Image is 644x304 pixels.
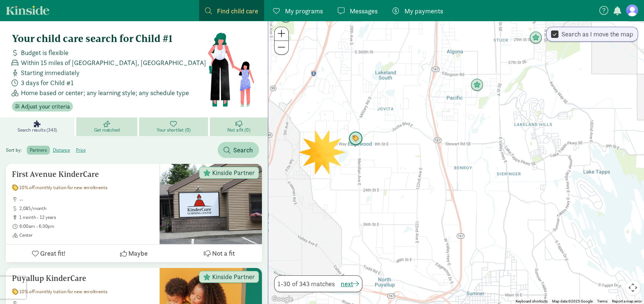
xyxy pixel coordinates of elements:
[12,170,154,179] h5: First Avenue KinderCare
[270,294,295,304] a: Open this area in Google Maps (opens a new window)
[471,79,483,91] div: Click to see details
[212,274,255,280] span: Kinside Partner
[612,299,642,303] a: Report a map error
[6,245,91,262] button: Great fit!
[19,223,154,229] span: 6:00am - 6:30pm
[128,248,148,258] span: Maybe
[516,299,548,304] button: Keyboard shortcuts
[21,58,206,68] span: Within 15 miles of [GEOGRAPHIC_DATA], [GEOGRAPHIC_DATA]
[597,299,608,303] a: Terms (opens in new tab)
[73,146,89,155] label: price
[19,289,107,295] span: 10% off monthly tuition for new enrollments
[91,245,176,262] button: Maybe
[212,248,235,258] span: Not a fit
[21,102,70,111] span: Adjust your criteria
[270,294,295,304] img: Google
[217,6,258,16] span: Find child care
[227,127,250,133] span: Not a fit (0)
[404,6,443,16] span: My payments
[12,33,207,45] h4: Your child care search for Child #1
[233,145,253,155] span: Search
[212,169,255,176] span: Kinside Partner
[341,279,359,289] button: next
[12,101,73,112] button: Adjust your criteria
[218,142,259,158] button: Search
[19,214,154,220] span: 1 month - 12 years
[349,132,363,146] div: Click to see details
[27,146,49,155] label: partners
[625,280,640,295] button: Map camera controls
[19,206,154,211] span: 2,085/month
[177,245,262,262] button: Not a fit
[285,6,323,16] span: My programs
[94,127,120,133] span: Get matched
[529,32,542,44] div: Click to see details
[21,78,74,88] span: 3 days for Child #1
[19,185,107,191] span: 10% off monthly tuition for new enrollments
[76,117,139,136] a: Get matched
[21,68,80,78] span: Starting immediately
[210,117,268,136] a: Not a fit (0)
[552,299,593,303] span: Map data ©2025 Google
[12,274,154,283] h5: Puyallup KinderCare
[157,127,190,133] span: Your shortlist (0)
[50,146,73,155] label: distance
[21,48,68,58] span: Budget is flexible
[21,88,189,98] span: Home based or center; any learning style; any schedule type
[278,279,335,289] span: 1-30 of 343 matches
[17,127,57,133] span: Search results (343)
[19,232,154,238] span: Center
[6,6,49,15] a: Kinside
[19,197,154,203] span: --
[350,6,378,16] span: Messages
[40,248,65,258] span: Great fit!
[139,117,210,136] a: Your shortlist (0)
[6,147,26,153] span: Sort by:
[558,30,633,39] label: Search as I move the map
